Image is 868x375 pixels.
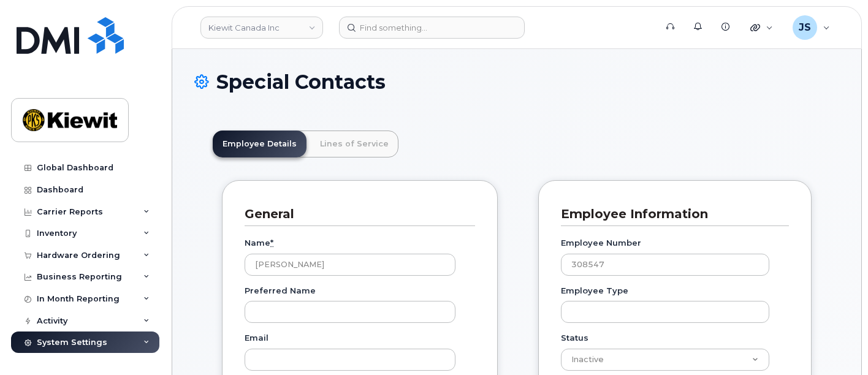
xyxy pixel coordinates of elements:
label: Name [245,237,273,249]
label: Email [245,332,268,344]
label: Employee Number [561,237,641,249]
abbr: required [270,238,273,248]
h3: Employee Information [561,206,780,222]
h3: General [245,206,466,222]
h1: Special Contacts [194,71,839,93]
label: Employee Type [561,285,628,297]
a: Employee Details [213,131,306,157]
a: Lines of Service [310,131,398,157]
label: Preferred Name [245,285,316,297]
label: Status [561,332,588,344]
